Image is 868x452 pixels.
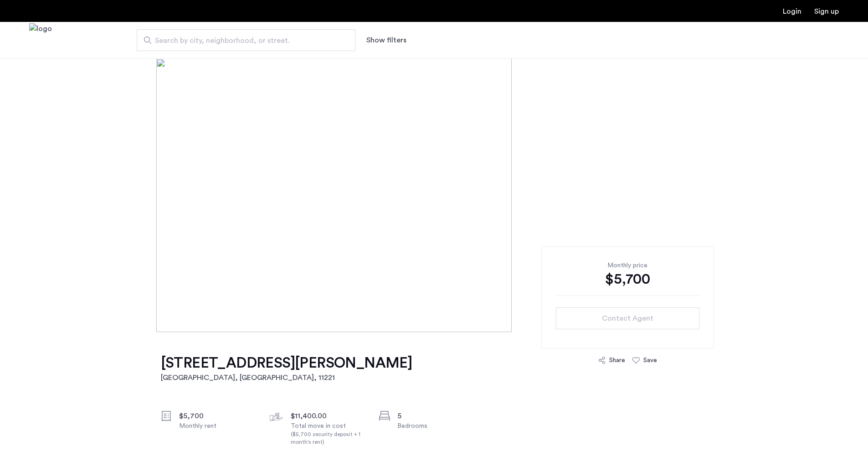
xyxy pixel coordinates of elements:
div: Monthly rent [179,421,256,431]
div: Total move in cost [291,421,367,446]
a: Login [783,8,801,15]
a: Registration [814,8,839,15]
img: logo [29,23,52,57]
div: $5,700 [179,410,256,421]
button: button [556,307,699,329]
h1: [STREET_ADDRESS][PERSON_NAME] [161,354,412,372]
div: Share [609,356,625,365]
input: Apartment Search [137,29,355,51]
div: $5,700 [556,270,699,288]
div: ($5,700 security deposit + 1 month's rent) [291,431,367,446]
button: Show or hide filters [366,35,406,46]
div: Monthly price [556,261,699,270]
div: $11,400.00 [291,410,367,421]
div: Save [643,356,657,365]
img: [object%20Object] [156,58,712,332]
a: Cazamio Logo [29,23,52,57]
a: [STREET_ADDRESS][PERSON_NAME][GEOGRAPHIC_DATA], [GEOGRAPHIC_DATA], 11221 [161,354,412,383]
span: Search by city, neighborhood, or street. [155,35,330,46]
span: Contact Agent [602,313,653,324]
h2: [GEOGRAPHIC_DATA], [GEOGRAPHIC_DATA] , 11221 [161,372,412,383]
div: 5 [397,410,474,421]
div: Bedrooms [397,421,474,431]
